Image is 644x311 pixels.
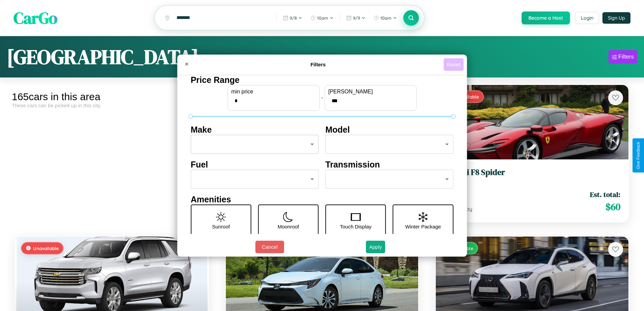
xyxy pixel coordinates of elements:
button: 9/9 [343,13,369,23]
p: Touch Display [340,222,371,231]
div: These cars can be picked up in this city. [12,103,212,108]
button: Filters [609,50,637,64]
span: Est. total: [590,190,620,199]
label: [PERSON_NAME] [328,89,413,95]
h4: Amenities [191,195,453,204]
div: Filters [618,53,634,60]
button: Sign Up [602,12,630,24]
button: 10am [370,13,400,23]
button: Reset [444,58,463,71]
span: 10am [317,15,328,21]
p: Winter Package [405,222,441,231]
a: Ferrari F8 Spider2022 [444,168,620,184]
button: 9/8 [280,13,306,23]
h1: [GEOGRAPHIC_DATA] [7,43,199,71]
h3: Ferrari F8 Spider [444,168,620,177]
span: $ 60 [605,200,620,214]
h4: Price Range [191,75,453,85]
div: Give Feedback [636,142,641,169]
span: 9 / 9 [353,15,360,21]
p: Sunroof [212,222,230,231]
button: 10am [307,13,337,23]
button: Become a Host [522,12,570,24]
span: Unavailable [33,245,59,251]
span: 10am [380,15,391,21]
label: min price [231,89,316,95]
h4: Transmission [326,160,454,170]
h4: Make [191,125,319,135]
div: 165 cars in this area [12,91,212,103]
h4: Filters [193,62,444,67]
h4: Model [326,125,454,135]
span: CarGo [14,7,57,29]
button: Cancel [255,241,284,253]
button: Apply [366,241,385,253]
span: 9 / 8 [290,15,297,21]
p: Moonroof [278,222,299,231]
p: - [321,93,323,102]
button: Login [575,12,599,24]
h4: Fuel [191,160,319,170]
